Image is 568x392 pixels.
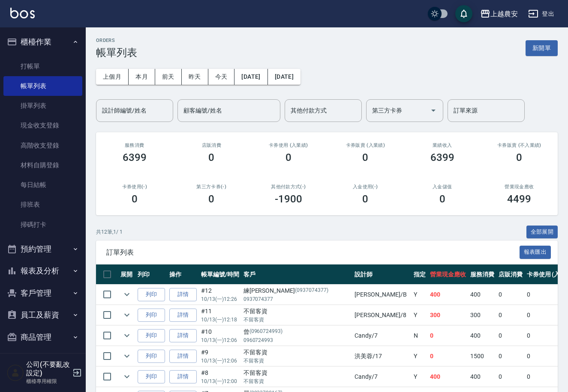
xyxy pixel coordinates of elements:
[132,193,138,205] h3: 0
[439,193,445,205] h3: 0
[201,357,239,365] p: 10/13 (一) 12:06
[138,309,165,322] button: 列印
[201,336,239,344] p: 10/13 (一) 12:06
[135,264,167,285] th: 列印
[428,367,468,387] td: 400
[496,346,525,366] td: 0
[516,151,522,163] h3: 0
[183,143,240,148] h2: 店販消費
[428,305,468,325] td: 300
[430,151,454,163] h3: 6399
[428,326,468,346] td: 0
[3,195,82,214] a: 排班表
[468,285,496,305] td: 400
[201,316,239,324] p: 10/13 (一) 12:18
[182,69,208,85] button: 昨天
[243,377,351,385] p: 不留客資
[118,264,135,285] th: 展開
[243,295,351,303] p: 0937074377
[243,316,351,324] p: 不留客資
[3,175,82,195] a: 每日結帳
[286,151,292,163] h3: 0
[412,285,428,305] td: Y
[526,44,558,52] a: 新開單
[3,304,82,326] button: 員工及薪資
[208,151,214,163] h3: 0
[169,329,197,342] a: 詳情
[155,69,182,85] button: 前天
[520,248,551,256] a: 報表匯出
[106,184,163,190] h2: 卡券使用(-)
[468,346,496,366] td: 1500
[268,69,301,85] button: [DATE]
[3,116,82,135] a: 現金收支登錄
[352,346,412,366] td: 洪美蓉 /17
[507,193,531,205] h3: 4499
[428,285,468,305] td: 400
[428,264,468,285] th: 營業現金應收
[275,193,302,205] h3: -1900
[412,305,428,325] td: Y
[526,40,558,56] button: 新開單
[169,309,197,322] a: 詳情
[3,282,82,304] button: 客戶管理
[496,367,525,387] td: 0
[120,288,133,301] button: expand row
[243,286,351,295] div: 練[PERSON_NAME]
[352,305,412,325] td: [PERSON_NAME] /8
[3,96,82,116] a: 掛單列表
[427,104,440,117] button: Open
[199,346,241,366] td: #9
[120,350,133,362] button: expand row
[26,377,70,385] p: 櫃檯專用權限
[138,370,165,383] button: 列印
[208,193,214,205] h3: 0
[496,285,525,305] td: 0
[477,5,521,23] button: 上越農安
[496,305,525,325] td: 0
[3,136,82,155] a: 高階收支登錄
[243,336,351,344] p: 0960724993
[412,346,428,366] td: Y
[352,367,412,387] td: Candy /7
[26,360,70,377] h5: 公司(不要亂改設定)
[169,370,197,383] a: 詳情
[120,329,133,342] button: expand row
[243,307,351,316] div: 不留客資
[167,264,199,285] th: 操作
[201,295,239,303] p: 10/13 (一) 12:26
[412,326,428,346] td: N
[337,143,394,148] h2: 卡券販賣 (入業績)
[199,326,241,346] td: #10
[496,326,525,346] td: 0
[123,151,147,163] h3: 6399
[241,264,353,285] th: 客戶
[249,327,283,336] p: (0960724993)
[260,184,317,190] h2: 其他付款方式(-)
[201,377,239,385] p: 10/13 (一) 12:00
[3,215,82,235] a: 掃碼打卡
[106,248,520,257] span: 訂單列表
[199,285,241,305] td: #12
[468,264,496,285] th: 服務消費
[468,305,496,325] td: 300
[295,286,328,295] p: (0937074377)
[138,350,165,363] button: 列印
[362,193,368,205] h3: 0
[337,184,394,190] h2: 入金使用(-)
[183,184,240,190] h2: 第三方卡券(-)
[412,264,428,285] th: 指定
[3,155,82,175] a: 材料自購登錄
[414,184,471,190] h2: 入金儲值
[234,69,267,85] button: [DATE]
[10,8,35,18] img: Logo
[96,47,137,59] h3: 帳單列表
[496,264,525,285] th: 店販消費
[243,368,351,377] div: 不留客資
[455,5,472,22] button: save
[490,9,518,19] div: 上越農安
[243,327,351,336] div: 曾
[199,367,241,387] td: #8
[3,31,82,53] button: 櫃檯作業
[106,143,163,148] h3: 服務消費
